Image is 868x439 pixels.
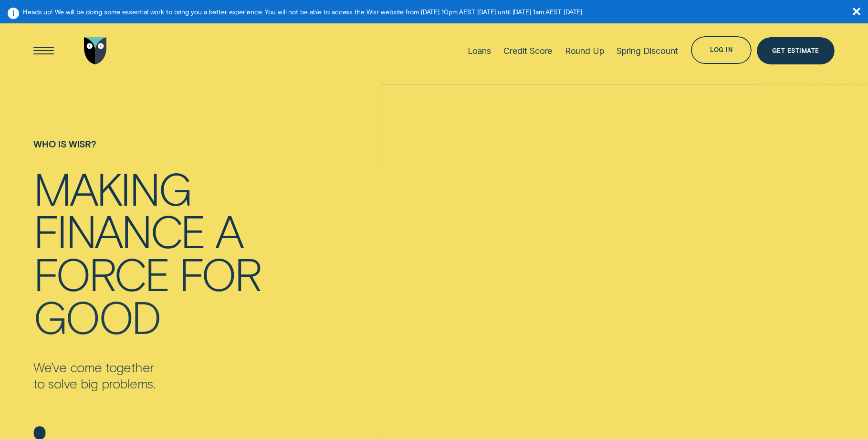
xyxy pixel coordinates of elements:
[84,37,107,64] img: Wisr
[617,21,678,82] a: Spring Discount
[468,45,491,56] div: Loans
[33,167,190,209] div: Making
[33,167,260,336] h4: Making finance a force for good
[691,36,752,63] button: Log in
[565,21,604,82] a: Round Up
[179,252,260,294] div: for
[565,45,604,56] div: Round Up
[82,21,109,82] a: Go to home page
[30,37,57,64] button: Open Menu
[33,359,260,392] p: We’ve come together to solve big problems.
[33,209,205,251] div: finance
[503,21,552,82] a: Credit Score
[757,37,835,64] a: Get Estimate
[503,45,552,56] div: Credit Score
[215,209,242,251] div: a
[468,21,491,82] a: Loans
[33,139,260,167] h1: Who is Wisr?
[617,45,678,56] div: Spring Discount
[33,252,168,294] div: force
[33,295,160,337] div: good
